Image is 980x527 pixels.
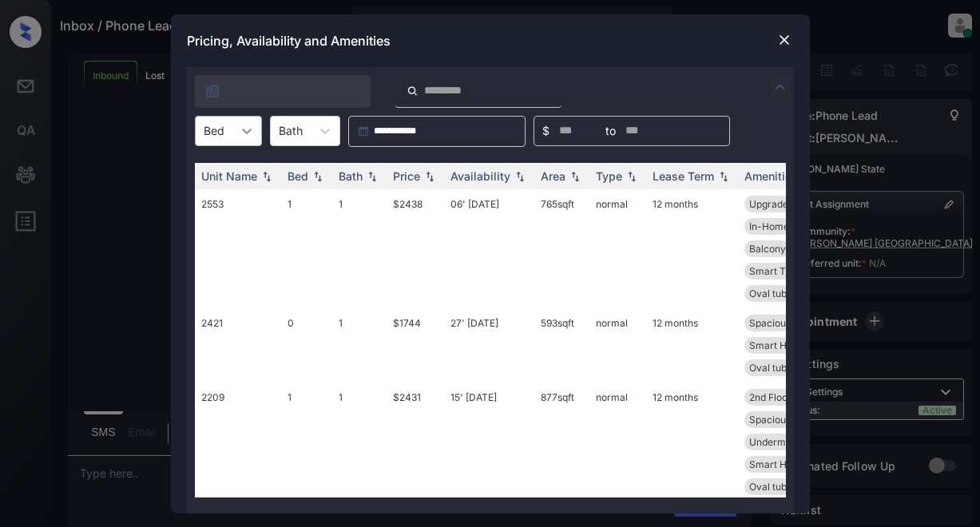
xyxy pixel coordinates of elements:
[646,189,738,308] td: 12 months
[195,382,281,501] td: 2209
[749,198,812,210] span: Upgrades: 1x1
[534,308,589,382] td: 593 sqft
[393,169,420,183] div: Price
[541,169,565,183] div: Area
[776,32,792,48] img: close
[653,169,714,183] div: Lease Term
[332,308,387,382] td: 1
[624,170,640,181] img: sorting
[444,308,534,382] td: 27' [DATE]
[204,83,220,99] img: icon-zuma
[339,169,363,183] div: Bath
[749,391,792,403] span: 2nd Floor
[201,169,257,183] div: Unit Name
[332,382,387,501] td: 1
[589,308,646,382] td: normal
[589,189,646,308] td: normal
[332,189,387,308] td: 1
[749,414,822,426] span: Spacious Closet
[749,458,831,470] span: Smart Home Lock
[171,14,810,67] div: Pricing, Availability and Amenities
[387,189,444,308] td: $2438
[422,170,438,181] img: sorting
[749,339,831,351] span: Smart Home Lock
[534,382,589,501] td: 877 sqft
[288,169,308,183] div: Bed
[749,220,835,232] span: In-Home Washer ...
[749,265,836,277] span: Smart Thermosta...
[646,308,738,382] td: 12 months
[567,170,583,181] img: sorting
[749,436,828,448] span: Undermount Sink
[749,287,787,299] span: Oval tub
[605,122,616,140] span: to
[596,169,622,183] div: Type
[716,170,732,181] img: sorting
[259,170,275,181] img: sorting
[542,122,550,140] span: $
[407,84,419,98] img: icon-zuma
[310,170,326,181] img: sorting
[195,189,281,308] td: 2553
[512,170,528,181] img: sorting
[771,77,790,97] img: icon-zuma
[364,170,380,181] img: sorting
[749,243,786,255] span: Balcony
[444,382,534,501] td: 15' [DATE]
[749,481,787,493] span: Oval tub
[195,308,281,382] td: 2421
[444,189,534,308] td: 06' [DATE]
[281,382,332,501] td: 1
[589,382,646,501] td: normal
[387,308,444,382] td: $1744
[534,189,589,308] td: 765 sqft
[749,317,822,329] span: Spacious Closet
[749,362,787,374] span: Oval tub
[387,382,444,501] td: $2431
[281,308,332,382] td: 0
[646,382,738,501] td: 12 months
[450,169,510,183] div: Availability
[281,189,332,308] td: 1
[744,169,798,183] div: Amenities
